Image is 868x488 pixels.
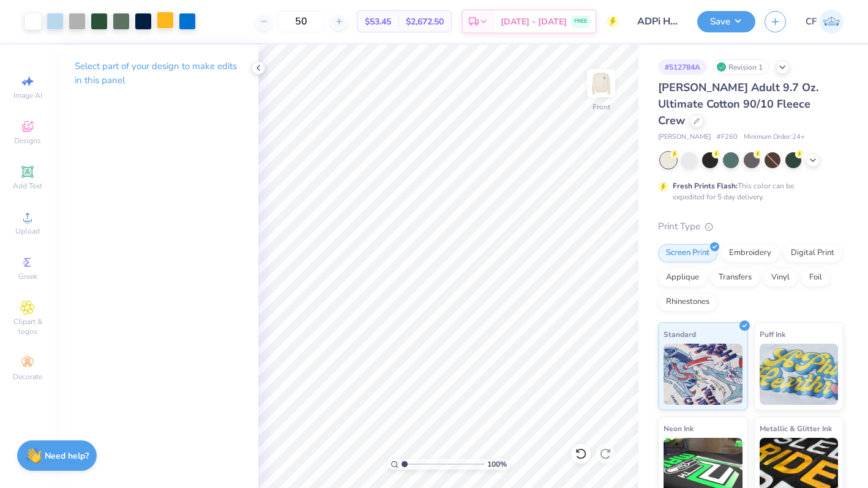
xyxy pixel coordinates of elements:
[593,102,610,113] div: Front
[277,10,325,32] input: – –
[664,344,743,405] img: Standard
[6,317,49,336] span: Clipart & logos
[487,459,507,470] span: 100 %
[711,268,760,287] div: Transfers
[801,268,830,287] div: Foil
[697,11,755,32] button: Save
[13,372,42,382] span: Decorate
[45,450,89,462] strong: Need help?
[658,220,844,234] div: Print Type
[13,181,42,191] span: Add Text
[713,59,769,75] div: Revision 1
[14,136,41,146] span: Designs
[760,344,839,405] img: Puff Ink
[744,132,805,142] span: Minimum Order: 24 +
[664,328,696,341] span: Standard
[365,15,391,28] span: $53.45
[806,10,844,34] a: CF
[658,293,717,311] div: Rhinestones
[760,328,785,341] span: Puff Ink
[658,80,818,128] span: [PERSON_NAME] Adult 9.7 Oz. Ultimate Cotton 90/10 Fleece Crew
[717,132,738,142] span: # F260
[721,244,779,262] div: Embroidery
[406,15,444,28] span: $2,672.50
[574,17,587,26] span: FREE
[628,9,688,34] input: Untitled Design
[820,10,844,34] img: Cameryn Freeman
[664,422,694,435] span: Neon Ink
[13,91,42,100] span: Image AI
[658,244,717,262] div: Screen Print
[658,268,707,287] div: Applique
[763,268,798,287] div: Vinyl
[15,226,40,236] span: Upload
[806,15,817,29] span: CF
[75,59,239,87] p: Select part of your design to make edits in this panel
[760,422,832,435] span: Metallic & Glitter Ink
[501,15,567,28] span: [DATE] - [DATE]
[658,59,707,75] div: # 512784A
[673,181,738,191] strong: Fresh Prints Flash:
[673,180,823,202] div: This color can be expedited for 5 day delivery.
[658,132,711,142] span: [PERSON_NAME]
[589,71,613,95] img: Front
[18,272,37,281] span: Greek
[783,244,842,262] div: Digital Print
